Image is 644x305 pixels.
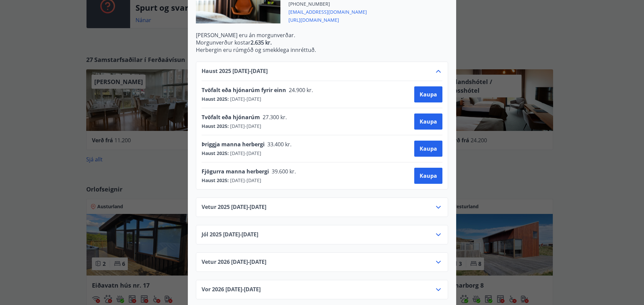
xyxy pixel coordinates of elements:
p: Herbergin eru rúmgóð og smekklega innréttuð. [196,46,448,54]
span: [PHONE_NUMBER] [288,1,380,7]
p: [PERSON_NAME] eru án morgunverðar. [196,31,448,39]
span: [URL][DOMAIN_NAME] [288,15,380,23]
span: [EMAIL_ADDRESS][DOMAIN_NAME] [288,7,380,15]
strong: 2.635 kr. [251,39,272,46]
p: Morgunverður kostar [196,39,448,46]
